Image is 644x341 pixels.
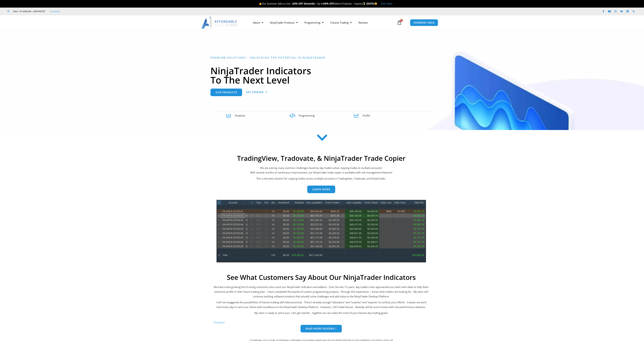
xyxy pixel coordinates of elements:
p: We are solving many common challenges faced by day traders when copying trades to multiple accoun... [213,166,429,175]
img: 🔥 [259,2,262,5]
p: This is the best solution for copying trades across multiple accounts in TradingView, Tradovate, ... [213,176,429,181]
span: MEMBERS AREA [414,21,435,24]
a: Get Started [246,89,267,96]
a: Trustpilot [50,9,60,13]
h6: Premium Solutions - Unlocking the Potential in NinjaTrader [210,56,434,59]
nav: Menu [250,19,396,26]
span: Learn more [312,188,330,191]
a: Programming [301,19,327,26]
a: Read more reviews > [301,325,342,332]
strong: Sitewide [304,2,315,5]
span: Get Started [246,91,264,93]
h2: See What Customers Say About Our NinjaTrader Indicators [213,273,429,281]
p: I will not exaggerate the possibilities of futures trading with false promises. There’s already e... [213,300,429,310]
a: Learn more [307,186,335,193]
span: Our Products [216,91,237,94]
span: Mon - Fri: 8:00 AM – 6:00 PM EST [12,9,45,13]
a: Futures Trading [327,19,355,26]
span: Profits [363,114,370,117]
h1: NinjaTrader Indicators To The Next Level [210,66,434,85]
img: 🌞 [375,2,377,5]
span: Our Summer Sale is Live – – Up to Select Products – Expires [259,2,366,5]
a: MEMBERS AREA [410,19,438,26]
a: NinjaTrader Products [267,19,301,26]
strong: 20% OFF [292,2,303,5]
strong: [DATE] [366,2,377,5]
img: wideview8 28 2 | Affordable Indicators – NinjaTrader [217,200,426,262]
p: We have a fast growing list of raving customers who count our NinjaTrader indicators and addons. ... [213,285,429,299]
img: ⌛ [363,2,366,5]
a: Reviews [355,19,371,26]
a: Our Products [210,89,242,96]
a: About [250,19,267,26]
span: Programming [299,114,315,117]
h2: TradingView, Tradovate, & NinjaTrader Trade Copier [213,154,429,162]
a: 0 [392,18,407,27]
p: My team is ready to serve you! Let’s get started – together we can make the most of your futures ... [213,311,429,315]
span: Products [235,114,245,117]
strong: 50% OFF [323,2,334,5]
a: Trustpilot [213,321,225,324]
a: Click Here [381,2,392,5]
img: LogoAI | Affordable Indicators – NinjaTrader [201,17,238,29]
span: Read more reviews > [306,327,337,330]
span: 0 [400,19,403,22]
